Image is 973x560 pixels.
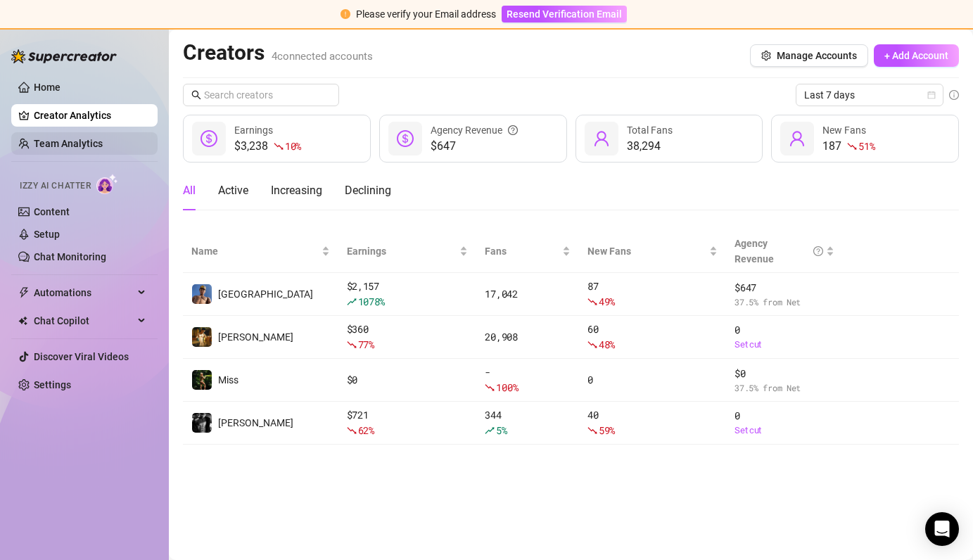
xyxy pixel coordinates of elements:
[285,139,301,153] span: 10 %
[347,426,357,435] span: fall
[587,297,597,307] span: fall
[192,327,212,347] img: Marvin
[804,84,935,106] span: Last 7 days
[587,322,718,352] div: 60
[813,236,823,267] span: question-circle
[201,130,217,147] span: dollar-circle
[734,338,834,352] a: Set cut
[191,243,319,259] span: Name
[218,182,248,199] div: Active
[271,182,322,199] div: Increasing
[34,310,134,332] span: Chat Copilot
[485,383,495,393] span: fall
[502,6,627,23] button: Resend Verification Email
[750,44,868,67] button: Manage Accounts
[847,141,857,151] span: fall
[734,295,834,309] span: 37.5 % from Net
[734,236,822,267] div: Agency Revenue
[183,39,373,66] h2: Creators
[822,138,875,155] div: 187
[734,381,834,395] span: 37.5 % from Net
[347,372,469,388] div: $ 0
[822,125,866,136] span: New Fans
[599,338,615,351] span: 48 %
[34,206,70,217] a: Content
[927,91,936,99] span: calendar
[579,230,726,273] th: New Fans
[191,90,201,100] span: search
[627,125,673,136] span: Total Fans
[338,230,477,273] th: Earnings
[734,280,834,295] span: $ 647
[204,87,319,103] input: Search creators
[218,331,293,343] span: [PERSON_NAME]
[431,138,518,155] span: $647
[34,281,134,304] span: Automations
[34,104,146,127] a: Creator Analytics
[20,179,91,193] span: Izzy AI Chatter
[485,243,559,259] span: Fans
[734,424,834,438] a: Set cut
[485,364,571,395] div: -
[485,426,495,435] span: rise
[347,279,469,310] div: $ 2,157
[508,122,518,138] span: question-circle
[507,8,622,20] span: Resend Verification Email
[347,297,357,307] span: rise
[599,424,615,437] span: 59 %
[587,372,718,388] div: 0
[734,366,834,381] span: $ 0
[593,130,610,147] span: user
[34,229,60,240] a: Setup
[587,279,718,310] div: 87
[397,130,414,147] span: dollar-circle
[234,138,301,155] div: $3,238
[192,413,212,433] img: Marvin
[183,182,196,199] div: All
[485,329,571,345] div: 20,908
[587,340,597,350] span: fall
[218,288,313,300] span: [GEOGRAPHIC_DATA]
[34,82,61,93] a: Home
[358,338,374,351] span: 77 %
[485,286,571,302] div: 17,042
[192,284,212,304] img: Dallas
[218,417,293,428] span: [PERSON_NAME]
[587,243,706,259] span: New Fans
[234,125,273,136] span: Earnings
[347,407,469,438] div: $ 721
[358,424,374,437] span: 62 %
[485,407,571,438] div: 344
[358,295,386,308] span: 1078 %
[734,408,834,438] div: 0
[183,230,338,273] th: Name
[734,322,834,352] div: 0
[274,141,284,151] span: fall
[587,407,718,438] div: 40
[777,50,857,61] span: Manage Accounts
[627,138,673,155] div: 38,294
[476,230,579,273] th: Fans
[18,287,30,298] span: thunderbolt
[34,138,103,149] a: Team Analytics
[925,512,959,546] div: Open Intercom Messenger
[34,251,106,262] a: Chat Monitoring
[218,374,239,386] span: Miss
[431,122,518,138] div: Agency Revenue
[789,130,806,147] span: user
[858,139,875,153] span: 51 %
[599,295,615,308] span: 49 %
[949,90,959,100] span: info-circle
[356,6,496,22] div: Please verify your Email address
[761,51,771,61] span: setting
[272,50,373,63] span: 4 connected accounts
[496,424,507,437] span: 5 %
[496,381,518,394] span: 100 %
[11,49,117,63] img: logo-BBDzfeDw.svg
[587,426,597,435] span: fall
[96,174,118,194] img: AI Chatter
[874,44,959,67] button: + Add Account
[347,322,469,352] div: $ 360
[34,351,129,362] a: Discover Viral Videos
[192,370,212,390] img: Miss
